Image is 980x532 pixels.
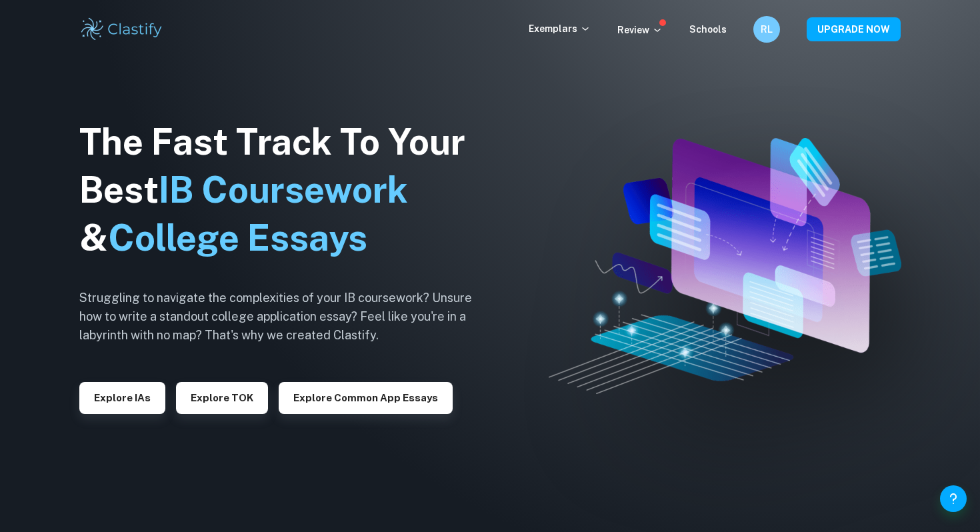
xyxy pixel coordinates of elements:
button: UPGRADE NOW [807,17,901,41]
h1: The Fast Track To Your Best & [79,118,493,262]
h6: Struggling to navigate the complexities of your IB coursework? Unsure how to write a standout col... [79,289,493,345]
h6: RL [759,22,775,37]
button: Explore IAs [79,382,165,414]
span: IB Coursework [159,169,408,211]
button: Explore Common App essays [279,382,453,414]
p: Review [617,23,663,37]
a: Schools [689,24,727,35]
img: Clastify logo [79,16,164,43]
a: Explore TOK [176,391,268,403]
a: Explore IAs [79,391,165,403]
img: Clastify hero [549,138,902,393]
p: Exemplars [529,21,591,36]
a: Explore Common App essays [279,391,453,403]
button: Help and Feedback [940,485,967,512]
button: RL [753,16,780,43]
button: Explore TOK [176,382,268,414]
span: College Essays [108,217,367,259]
